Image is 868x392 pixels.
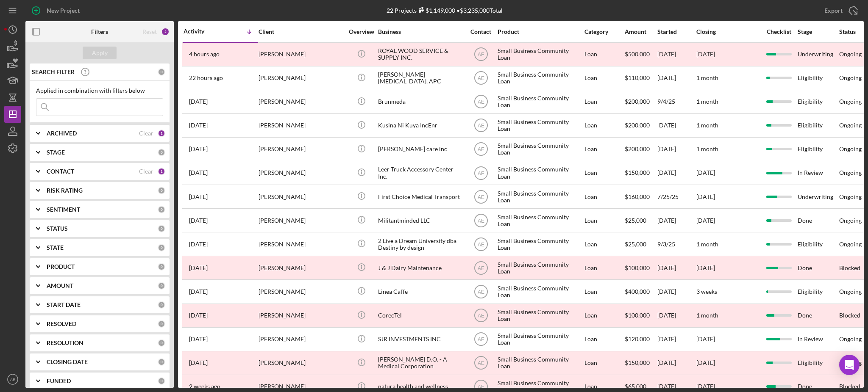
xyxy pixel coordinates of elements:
[839,265,860,271] div: Blocked
[158,301,165,309] div: 0
[498,280,582,303] div: Small Business Community Loan
[189,265,208,271] time: 2025-09-12 23:29
[158,358,165,366] div: 0
[839,217,862,224] div: Ongoing
[498,352,582,374] div: Small Business Community Loan
[387,7,503,14] div: 22 Projects • $3,235,000 Total
[824,2,843,19] div: Export
[477,75,484,81] text: AE
[696,288,717,295] time: 3 weeks
[477,99,484,105] text: AE
[839,75,862,81] div: Ongoing
[477,146,484,152] text: AE
[158,244,165,251] div: 0
[625,193,650,200] span: $160,000
[465,28,497,35] div: Contact
[761,28,797,35] div: Checklist
[657,209,696,232] div: [DATE]
[378,280,463,303] div: Linea Caffe
[696,121,718,129] time: 1 month
[477,52,484,58] text: AE
[477,218,484,224] text: AE
[657,257,696,279] div: [DATE]
[839,169,862,176] div: Ongoing
[584,304,624,327] div: Loan
[417,7,455,14] div: $1,149,000
[158,168,165,175] div: 1
[189,98,208,105] time: 2025-09-17 17:07
[584,91,624,113] div: Loan
[498,257,582,279] div: Small Business Community Loan
[798,67,838,89] div: Eligibility
[798,91,838,113] div: Eligibility
[32,69,75,75] b: SEARCH FILTER
[378,352,463,374] div: [PERSON_NAME] D.O. - A Medical Corporation
[158,187,165,194] div: 0
[625,98,650,105] span: $200,000
[4,371,21,388] button: AE
[839,193,862,200] div: Ongoing
[378,114,463,137] div: Kusina Ni Kuya IncEnr
[158,339,165,347] div: 0
[839,241,862,248] div: Ongoing
[378,209,463,232] div: Militantminded LLC
[47,263,75,270] b: PRODUCT
[259,185,343,208] div: [PERSON_NAME]
[47,282,73,289] b: AMOUNT
[158,68,165,76] div: 0
[259,114,343,137] div: [PERSON_NAME]
[36,87,163,94] div: Applied in combination with filters below
[584,352,624,374] div: Loan
[498,28,582,35] div: Product
[625,240,646,248] span: $25,000
[47,301,81,308] b: START DATE
[798,114,838,137] div: Eligibility
[696,264,715,271] time: [DATE]
[798,162,838,184] div: In Review
[657,28,696,35] div: Started
[259,209,343,232] div: [PERSON_NAME]
[625,28,657,35] div: Amount
[798,304,838,327] div: Done
[498,138,582,160] div: Small Business Community Loan
[158,149,165,156] div: 0
[839,122,862,129] div: Ongoing
[189,122,208,129] time: 2025-09-16 21:59
[158,225,165,232] div: 0
[839,383,860,390] div: Blocked
[584,233,624,255] div: Loan
[477,241,484,247] text: AE
[378,328,463,351] div: SJR INVESTMENTS INC
[477,360,484,366] text: AE
[189,75,223,81] time: 2025-09-17 23:53
[696,98,718,105] time: 1 month
[47,340,83,346] b: RESOLUTION
[696,169,715,176] time: [DATE]
[47,359,88,365] b: CLOSING DATE
[378,162,463,184] div: Leer Truck Accessory Center Inc.
[47,225,68,232] b: STATUS
[158,320,165,328] div: 0
[657,233,696,255] div: 9/3/25
[189,359,208,366] time: 2025-09-08 22:54
[657,91,696,113] div: 9/4/25
[47,2,80,19] div: New Project
[696,383,715,390] time: [DATE]
[584,257,624,279] div: Loan
[378,91,463,113] div: Brunmeda
[259,91,343,113] div: [PERSON_NAME]
[83,47,117,59] button: Apply
[378,43,463,66] div: ROYAL WOOD SERVICE & SUPPLY INC.
[477,313,484,319] text: AE
[625,121,650,129] span: $200,000
[259,304,343,327] div: [PERSON_NAME]
[477,337,484,342] text: AE
[798,257,838,279] div: Done
[584,328,624,351] div: Loan
[798,352,838,374] div: Eligibility
[477,265,484,271] text: AE
[498,67,582,89] div: Small Business Community Loan
[798,233,838,255] div: Eligibility
[657,67,696,89] div: [DATE]
[378,67,463,89] div: [PERSON_NAME] [MEDICAL_DATA], APC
